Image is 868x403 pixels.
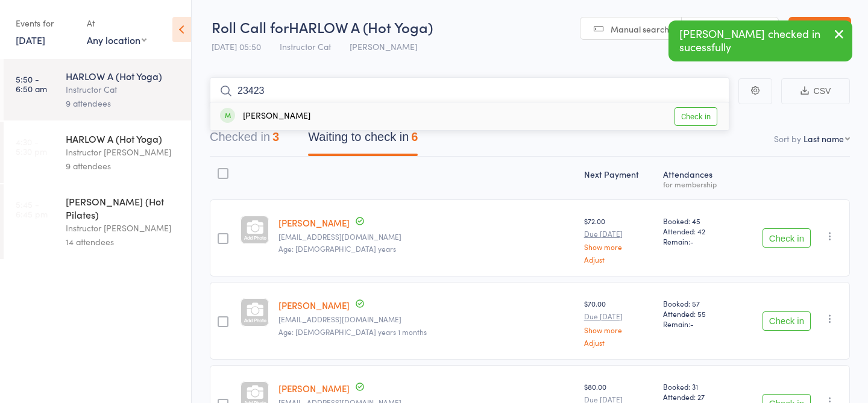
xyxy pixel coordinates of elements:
[584,230,654,238] small: Due [DATE]
[272,130,279,143] div: 3
[690,319,694,329] span: -
[66,145,181,159] div: Instructor [PERSON_NAME]
[289,17,433,37] span: HARLOW A (Hot Yoga)
[658,162,736,194] div: Atten­dances
[16,137,47,156] time: 4:30 - 5:30 pm
[278,216,350,229] a: [PERSON_NAME]
[66,221,181,235] div: Instructor [PERSON_NAME]
[584,339,654,346] a: Adjust
[788,17,851,41] a: Exit roll call
[212,40,261,52] span: [DATE] 05:50
[663,216,731,226] span: Booked: 45
[663,319,731,329] span: Remain:
[16,74,47,93] time: 5:50 - 6:50 am
[579,162,659,194] div: Next Payment
[690,236,694,246] span: -
[66,132,181,145] div: HARLOW A (Hot Yoga)
[584,243,654,251] a: Show more
[66,83,181,96] div: Instructor Cat
[87,13,146,33] div: At
[210,77,729,105] input: Search by name
[584,255,654,263] a: Adjust
[584,216,654,263] div: $72.00
[66,159,181,173] div: 9 attendees
[584,298,654,346] div: $70.00
[87,33,146,46] div: Any location
[278,299,350,311] a: [PERSON_NAME]
[278,315,574,323] small: sophiadullens@gmail.com
[16,13,75,33] div: Events for
[763,311,811,331] button: Check in
[66,195,181,221] div: [PERSON_NAME] (Hot Pilates)
[280,40,331,52] span: Instructor Cat
[66,235,181,249] div: 14 attendees
[675,107,717,126] a: Check in
[278,382,350,395] a: [PERSON_NAME]
[16,199,48,219] time: 5:45 - 6:45 pm
[278,326,427,337] span: Age: [DEMOGRAPHIC_DATA] years 1 months
[411,130,418,143] div: 6
[663,308,731,319] span: Attended: 55
[308,124,418,156] button: Waiting to check in6
[212,17,289,37] span: Roll Call for
[774,133,801,145] label: Sort by
[663,236,731,246] span: Remain:
[16,33,45,46] a: [DATE]
[584,312,654,320] small: Due [DATE]
[4,184,191,259] a: 5:45 -6:45 pm[PERSON_NAME] (Hot Pilates)Instructor [PERSON_NAME]14 attendees
[663,381,731,392] span: Booked: 31
[611,23,669,35] span: Manual search
[66,69,181,83] div: HARLOW A (Hot Yoga)
[220,110,310,123] div: [PERSON_NAME]
[4,122,191,183] a: 4:30 -5:30 pmHARLOW A (Hot Yoga)Instructor [PERSON_NAME]9 attendees
[763,228,811,248] button: Check in
[663,180,731,188] div: for membership
[66,96,181,110] div: 9 attendees
[781,78,850,104] button: CSV
[584,326,654,334] a: Show more
[278,243,396,254] span: Age: [DEMOGRAPHIC_DATA] years
[804,133,844,145] div: Last name
[350,40,417,52] span: [PERSON_NAME]
[4,59,191,120] a: 5:50 -6:50 amHARLOW A (Hot Yoga)Instructor Cat9 attendees
[663,226,731,236] span: Attended: 42
[663,392,731,402] span: Attended: 27
[663,298,731,308] span: Booked: 57
[278,233,574,241] small: hannahattwood@me.com
[210,124,279,156] button: Checked in3
[668,20,852,61] div: [PERSON_NAME] checked in sucessfully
